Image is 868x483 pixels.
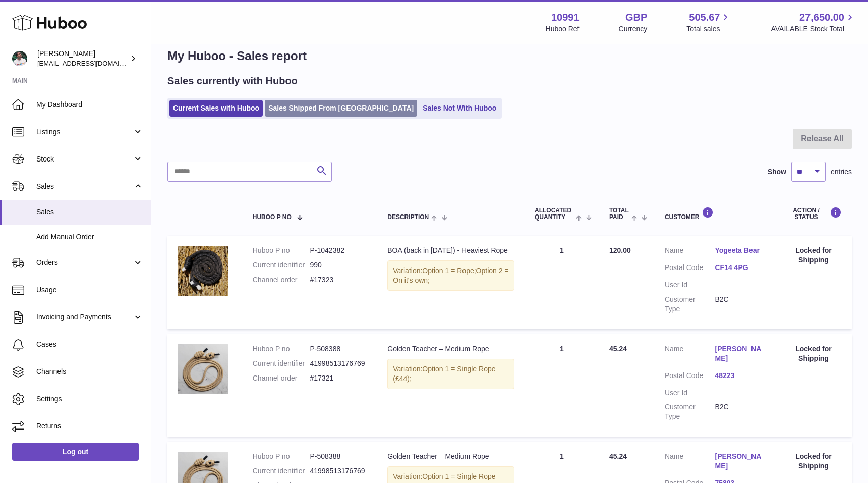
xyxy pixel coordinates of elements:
td: 1 [525,334,599,437]
span: Cases [36,340,143,349]
dt: Current identifier [253,260,310,270]
label: Show [768,167,786,177]
span: Huboo P no [253,214,292,221]
dt: User Id [665,388,715,398]
div: Locked for Shipping [785,344,842,363]
dd: 990 [310,260,368,270]
dt: Current identifier [253,359,310,368]
div: Huboo Ref [546,24,580,34]
div: Action / Status [785,207,842,221]
dt: Name [665,246,715,258]
span: Listings [36,127,133,137]
dd: P-508388 [310,452,368,461]
dd: #17323 [310,275,368,285]
div: Locked for Shipping [785,452,842,471]
span: [EMAIL_ADDRESS][DOMAIN_NAME] [37,59,148,67]
span: Usage [36,285,143,295]
a: Log out [12,443,139,461]
span: Sales [36,207,143,217]
div: Golden Teacher – Medium Rope [387,452,514,461]
a: [PERSON_NAME] [715,452,765,471]
span: 505.67 [689,11,720,24]
img: Untitleddesign_1.png [178,246,228,296]
img: 109911711102352.png [178,344,228,394]
dt: User Id [665,280,715,290]
a: CF14 4PG [715,263,765,273]
div: BOA (back in [DATE]) - Heaviest Rope [387,246,514,255]
dt: Current identifier [253,466,310,476]
span: Add Manual Order [36,232,143,242]
span: AVAILABLE Stock Total [771,24,856,34]
span: Option 1 = Rope; [422,266,476,275]
span: Invoicing and Payments [36,312,133,322]
dd: B2C [715,402,765,421]
a: [PERSON_NAME] [715,344,765,363]
dd: B2C [715,295,765,314]
span: entries [831,167,852,177]
dt: Channel order [253,275,310,285]
img: timshieff@gmail.com [12,51,27,66]
td: 1 [525,236,599,329]
span: 45.24 [609,345,627,353]
dt: Name [665,344,715,366]
div: Variation: [387,260,514,291]
span: My Dashboard [36,100,143,110]
span: Stock [36,154,133,164]
span: Settings [36,394,143,404]
a: Yogeeta Bear [715,246,765,255]
dt: Customer Type [665,295,715,314]
strong: GBP [625,11,647,24]
span: Total sales [686,24,731,34]
dt: Channel order [253,373,310,383]
h1: My Huboo - Sales report [167,48,852,64]
a: 505.67 Total sales [686,11,731,34]
span: Sales [36,182,133,191]
a: 48223 [715,371,765,381]
dt: Postal Code [665,263,715,275]
div: Locked for Shipping [785,246,842,265]
span: ALLOCATED Quantity [535,207,573,221]
span: Orders [36,258,133,267]
a: Current Sales with Huboo [169,100,263,117]
dt: Postal Code [665,371,715,383]
dd: 41998513176769 [310,466,368,476]
span: 120.00 [609,246,631,254]
span: Channels [36,367,143,377]
dt: Huboo P no [253,344,310,354]
span: 27,650.00 [799,11,844,24]
a: Sales Not With Huboo [419,100,500,117]
dd: #17321 [310,373,368,383]
dd: P-508388 [310,344,368,354]
div: Customer [665,207,765,221]
a: 27,650.00 AVAILABLE Stock Total [771,11,856,34]
strong: 10991 [551,11,580,24]
span: Description [387,214,429,221]
dt: Huboo P no [253,452,310,461]
div: Golden Teacher – Medium Rope [387,344,514,354]
span: Option 1 = Single Rope (£44); [393,365,495,383]
dd: 41998513176769 [310,359,368,368]
a: Sales Shipped From [GEOGRAPHIC_DATA] [265,100,417,117]
div: Currency [619,24,648,34]
span: Returns [36,421,143,431]
dt: Customer Type [665,402,715,421]
div: Variation: [387,359,514,389]
dd: P-1042382 [310,246,368,255]
span: Total paid [609,207,629,221]
span: 45.24 [609,452,627,460]
div: [PERSON_NAME] [37,49,128,68]
h2: Sales currently with Huboo [167,74,298,88]
dt: Name [665,452,715,473]
dt: Huboo P no [253,246,310,255]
